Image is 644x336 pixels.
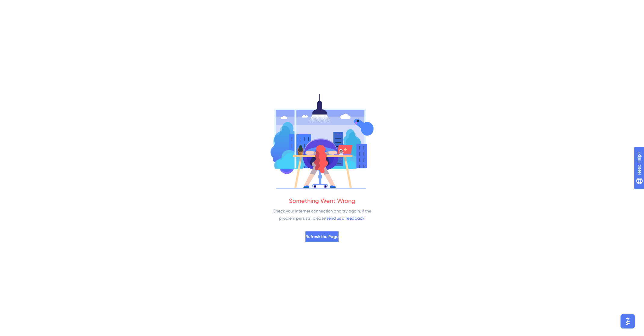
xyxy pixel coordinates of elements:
[327,216,365,221] a: send us a feedback.
[269,207,375,222] div: Check your internet connection and try again. If the problem persists, please
[305,231,339,242] button: Refresh the Page
[289,197,355,205] div: Something Went Wrong
[14,2,38,9] span: Need Help?
[305,233,339,240] span: Refresh the Page
[619,312,637,330] iframe: UserGuiding AI Assistant Launcher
